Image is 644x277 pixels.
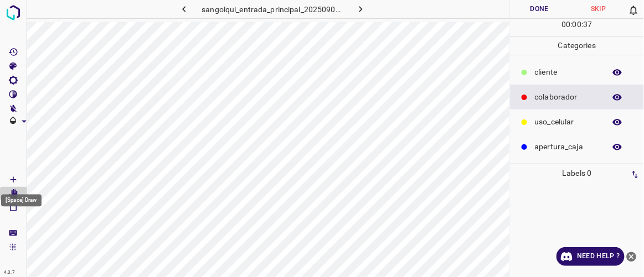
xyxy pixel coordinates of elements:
[573,19,581,30] p: 00
[562,19,593,36] div: : :
[1,268,18,277] div: 4.3.7
[535,66,600,78] p: cliente
[535,91,600,103] p: colaborador
[510,60,644,85] div: cliente
[510,109,644,134] div: uso_celular
[535,116,600,128] p: uso_celular
[513,164,641,182] p: Labels 0
[625,247,638,266] button: close-help
[510,36,644,55] p: Categories
[202,3,343,18] h6: sangolqui_entrada_principal_20250904_111833_306709.jpg
[535,141,600,153] p: apertura_caja
[1,195,42,207] div: [Space] Draw
[557,247,625,266] a: Need Help ?
[510,85,644,109] div: colaborador
[583,19,592,30] p: 37
[562,19,571,30] p: 00
[510,134,644,159] div: apertura_caja
[3,3,23,23] img: logo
